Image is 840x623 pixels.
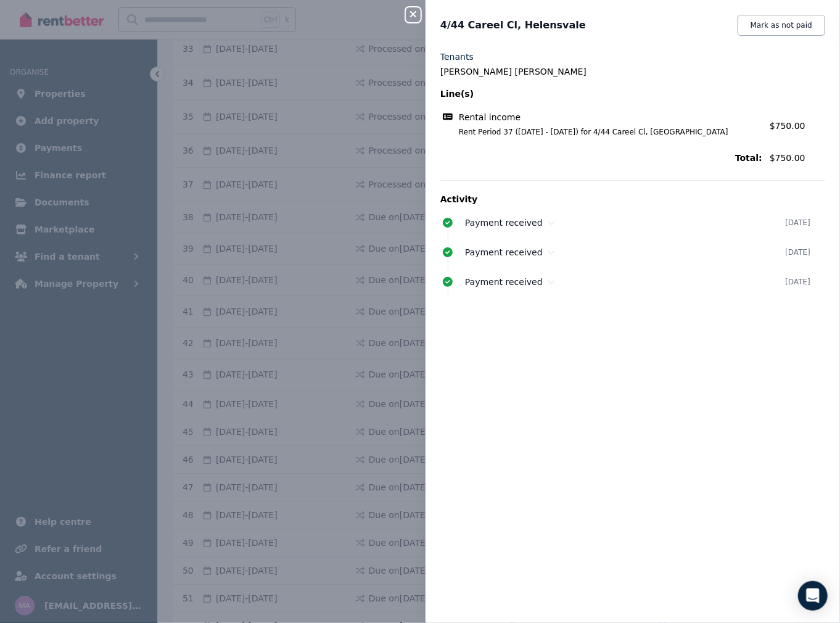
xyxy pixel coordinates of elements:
[785,247,810,257] time: [DATE]
[444,127,762,137] span: Rent Period 37 ([DATE] - [DATE]) for 4/44 Careel Cl, [GEOGRAPHIC_DATA]
[785,218,810,228] time: [DATE]
[440,193,825,205] p: Activity
[798,581,828,611] div: Open Intercom Messenger
[785,277,810,287] time: [DATE]
[440,88,762,100] span: Line(s)
[440,152,762,164] span: Total:
[738,15,825,36] button: Mark as not paid
[770,152,825,164] span: $750.00
[465,218,543,228] span: Payment received
[465,247,543,257] span: Payment received
[465,277,543,287] span: Payment received
[440,51,474,63] label: Tenants
[459,111,521,123] span: Rental income
[770,121,805,131] span: $750.00
[440,65,825,78] legend: [PERSON_NAME] [PERSON_NAME]
[440,18,586,33] span: 4/44 Careel Cl, Helensvale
